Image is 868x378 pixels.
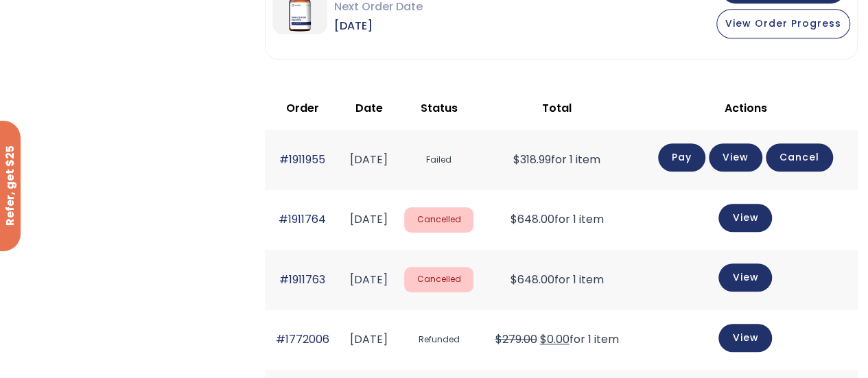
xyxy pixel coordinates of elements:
span: $ [511,272,517,287]
time: [DATE] [350,272,388,287]
time: [DATE] [350,331,388,347]
a: #1911764 [279,211,326,227]
span: Total [542,100,572,116]
span: Refunded [404,327,473,353]
td: for 1 item [480,190,633,250]
span: Order [286,100,319,116]
span: $ [540,331,547,347]
span: Cancelled [404,267,473,292]
td: for 1 item [480,250,633,309]
span: $ [513,152,520,167]
a: Pay [658,143,705,172]
time: [DATE] [350,152,388,167]
del: $279.00 [495,331,537,347]
a: #1911763 [279,272,325,287]
span: View Order Progress [725,16,841,30]
span: Actions [724,100,766,116]
a: View [709,143,762,172]
a: View [718,324,772,352]
a: View [718,263,772,292]
td: for 1 item [480,130,633,189]
span: 0.00 [540,331,570,347]
span: Date [355,100,382,116]
span: Cancelled [404,207,473,233]
span: 648.00 [511,272,554,287]
span: Status [421,100,458,116]
td: for 1 item [480,310,633,370]
time: [DATE] [350,211,388,227]
span: [DATE] [334,16,576,36]
a: #1772006 [276,331,329,347]
button: View Order Progress [716,9,850,38]
span: Failed [404,147,473,173]
a: #1911955 [279,152,325,167]
a: View [718,204,772,232]
span: 318.99 [513,152,551,167]
span: $ [511,211,517,227]
span: 648.00 [511,211,554,227]
a: Cancel [766,143,833,172]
